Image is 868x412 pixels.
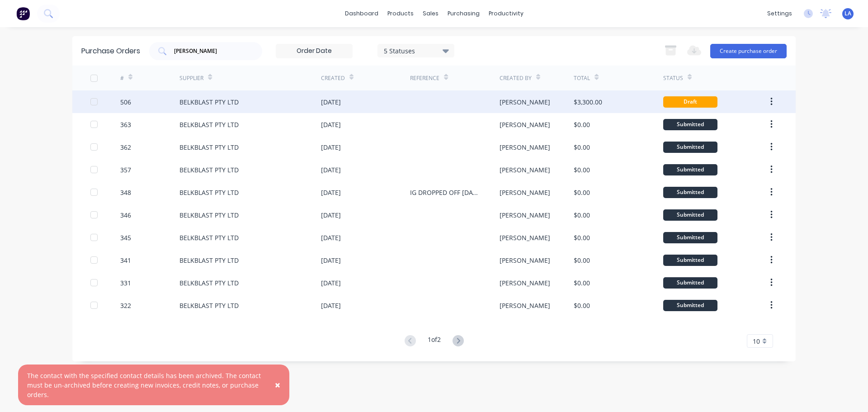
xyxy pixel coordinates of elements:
div: IG DROPPED OFF [DATE] [410,188,481,197]
div: [DATE] [321,301,341,310]
a: dashboard [340,7,383,20]
div: The contact with the specified contact details has been archived. The contact must be un-archived... [27,371,262,399]
div: [DATE] [321,278,341,288]
div: BELKBLAST PTY LTD [179,142,239,152]
div: Submitted [663,119,717,130]
button: Create purchase order [710,44,787,58]
div: BELKBLAST PTY LTD [179,165,239,175]
div: Submitted [663,277,717,289]
div: $0.00 [574,278,590,288]
div: Created [321,74,345,82]
div: 357 [120,165,131,175]
div: 362 [120,142,131,152]
div: [PERSON_NAME] [500,210,550,220]
div: $0.00 [574,165,590,175]
div: Submitted [663,164,717,175]
div: BELKBLAST PTY LTD [179,120,239,129]
div: [PERSON_NAME] [500,165,550,175]
div: Created By [500,74,532,82]
div: $0.00 [574,301,590,310]
div: [DATE] [321,188,341,197]
div: 5 Statuses [384,46,448,55]
div: [PERSON_NAME] [500,233,550,242]
div: [DATE] [321,256,341,265]
div: [DATE] [321,210,341,220]
div: 506 [120,97,131,107]
div: $0.00 [574,210,590,220]
div: Submitted [663,232,717,243]
div: $0.00 [574,233,590,242]
div: BELKBLAST PTY LTD [179,278,239,288]
div: [DATE] [321,165,341,175]
div: 363 [120,120,131,129]
div: $3,300.00 [574,97,602,107]
span: × [275,379,280,391]
div: Purchase Orders [81,46,140,57]
div: Supplier [179,74,203,82]
div: [DATE] [321,233,341,242]
div: 341 [120,256,131,265]
div: [PERSON_NAME] [500,301,550,310]
div: [PERSON_NAME] [500,97,550,107]
div: Submitted [663,255,717,266]
div: BELKBLAST PTY LTD [179,188,239,197]
div: [PERSON_NAME] [500,142,550,152]
div: 345 [120,233,131,242]
div: BELKBLAST PTY LTD [179,233,239,242]
span: 10 [753,336,760,346]
div: [DATE] [321,142,341,152]
button: Close [266,374,289,396]
div: [PERSON_NAME] [500,256,550,265]
span: LA [844,9,851,18]
div: [PERSON_NAME] [500,188,550,197]
div: $0.00 [574,142,590,152]
div: Status [663,74,683,82]
div: sales [418,7,443,20]
div: $0.00 [574,256,590,265]
div: 346 [120,210,131,220]
div: Submitted [663,300,717,311]
div: $0.00 [574,120,590,129]
div: [DATE] [321,120,341,129]
input: Order Date [276,44,352,58]
div: Reference [410,74,439,82]
div: 331 [120,278,131,288]
div: Submitted [663,209,717,221]
div: BELKBLAST PTY LTD [179,301,239,310]
div: Draft [663,96,717,108]
div: purchasing [443,7,484,20]
div: Total [574,74,590,82]
div: [PERSON_NAME] [500,278,550,288]
div: BELKBLAST PTY LTD [179,97,239,107]
div: BELKBLAST PTY LTD [179,210,239,220]
div: 1 of 2 [428,335,441,348]
div: [DATE] [321,97,341,107]
div: $0.00 [574,188,590,197]
input: Search purchase orders... [173,47,248,56]
div: 348 [120,188,131,197]
div: settings [763,7,797,20]
div: 322 [120,301,131,310]
div: BELKBLAST PTY LTD [179,256,239,265]
div: Submitted [663,142,717,153]
div: productivity [484,7,528,20]
div: # [120,74,124,82]
img: Factory [16,7,30,20]
div: [PERSON_NAME] [500,120,550,129]
div: Submitted [663,187,717,198]
div: products [383,7,418,20]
